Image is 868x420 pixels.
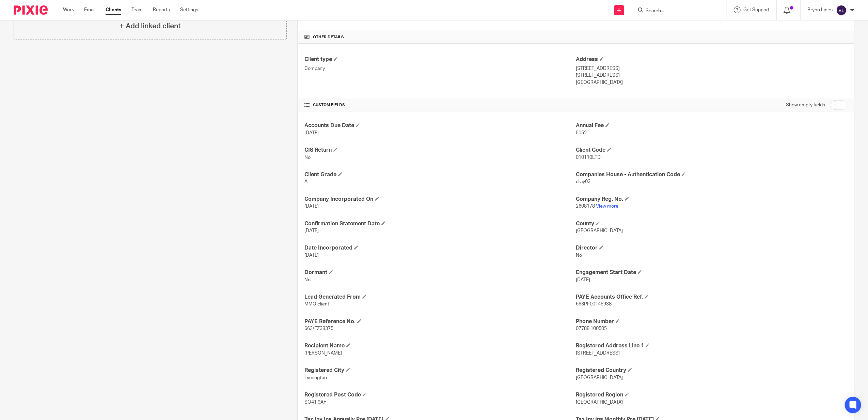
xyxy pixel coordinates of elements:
[576,342,847,349] h4: Registered Address Line 1
[304,375,327,380] span: Lymington
[304,220,576,227] h4: Confirmation Statement Date
[645,8,706,14] input: Search
[576,122,847,129] h4: Annual Fee
[576,179,590,184] span: dray03
[304,56,576,63] h4: Client type
[304,204,319,209] span: [DATE]
[304,171,576,178] h4: Client Grade
[106,6,121,13] a: Clients
[576,196,847,203] h4: Company Reg. No.
[304,179,307,184] span: A
[304,155,311,160] span: No
[576,220,847,227] h4: County
[576,147,847,154] h4: Client Code
[304,342,576,349] h4: Recipient Name
[180,6,198,13] a: Settings
[304,228,319,233] span: [DATE]
[576,294,847,301] h4: PAYE Accounts Office Ref.
[576,228,623,233] span: [GEOGRAPHIC_DATA]
[576,155,601,160] span: 010110LTD
[836,5,847,16] img: svg%3E
[304,367,576,374] h4: Registered City
[153,6,170,13] a: Reports
[304,400,326,405] span: SO41 9AF
[576,326,607,331] span: 07788 100505
[304,302,329,306] span: MMO client
[304,391,576,399] h4: Registered Post Code
[304,131,319,135] span: [DATE]
[576,171,847,178] h4: Companies House - Authentication Code
[304,269,576,276] h4: Dormant
[576,131,587,135] span: 5052
[304,318,576,325] h4: PAYE Reference No.
[304,196,576,203] h4: Company Incorporated On
[576,375,623,380] span: [GEOGRAPHIC_DATA]
[576,72,847,79] p: [STREET_ADDRESS]
[304,351,342,356] span: [PERSON_NAME]
[576,302,612,306] span: 663PF00145938
[14,5,48,15] img: Pixie
[576,351,620,356] span: [STREET_ADDRESS]
[576,79,847,86] p: [GEOGRAPHIC_DATA]
[304,147,576,154] h4: CIS Return
[576,391,847,399] h4: Registered Region
[304,102,576,108] h4: CUSTOM FIELDS
[304,277,311,282] span: No
[576,400,623,405] span: [GEOGRAPHIC_DATA]
[63,6,74,13] a: Work
[304,244,576,252] h4: Date Incorporated
[576,277,590,282] span: [DATE]
[576,65,847,72] p: [STREET_ADDRESS]
[304,294,576,301] h4: Lead Generated From
[304,253,319,258] span: [DATE]
[313,34,344,40] span: Other details
[120,21,181,31] h4: + Add linked client
[304,65,576,72] p: Company
[786,102,825,108] label: Show empty fields
[576,367,847,374] h4: Registered Country
[576,204,595,209] span: 2608178
[131,6,143,13] a: Team
[576,318,847,325] h4: Phone Number
[743,7,770,12] span: Get Support
[576,269,847,276] h4: Engagement Start Date
[84,6,95,13] a: Email
[596,204,618,209] a: View more
[807,6,833,13] p: Brynn Lines
[576,244,847,252] h4: Director
[304,122,576,129] h4: Accounts Due Date
[576,253,582,258] span: No
[304,326,333,331] span: 663/EZ38375
[576,56,847,63] h4: Address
